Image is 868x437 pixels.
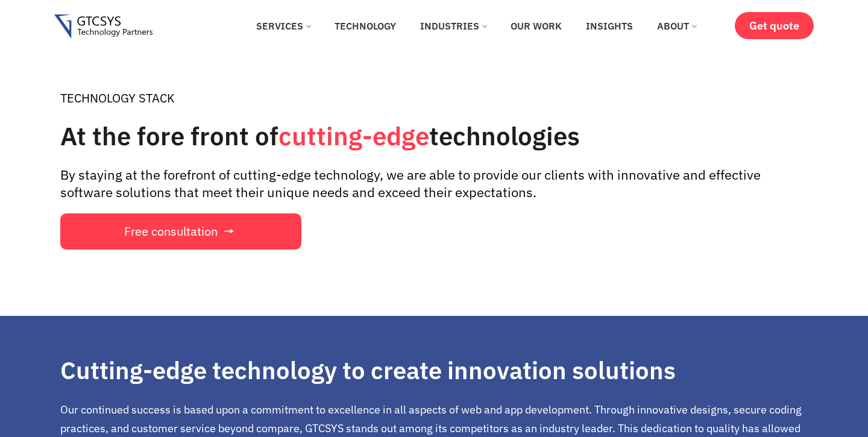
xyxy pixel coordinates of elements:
span: Get quote [749,19,799,32]
iframe: chat widget [793,362,868,419]
div: By staying at the forefront of cutting-edge technology, we are able to provide our clients with i... [60,166,808,201]
a: About [648,13,705,39]
span: Free consultation [124,225,218,237]
a: Services [247,13,319,39]
h1: At the fore front of technologies [60,118,808,154]
a: Technology [325,13,405,39]
img: Gtcsys logo [54,14,153,39]
a: Get quote [735,12,814,39]
div: Cutting-edge technology to create innovation solutions [60,352,808,388]
span: cutting-edge [278,119,429,152]
a: Our Work [502,13,571,39]
a: Free consultation [60,213,301,250]
div: TECHNOLOGY STACK [60,90,808,106]
a: Insights [577,13,642,39]
a: Industries [411,13,495,39]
